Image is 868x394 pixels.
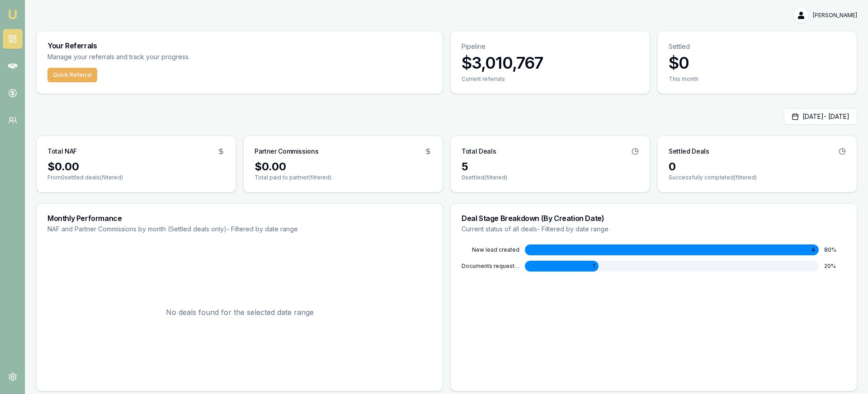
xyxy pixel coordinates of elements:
[7,9,18,20] img: emu-icon-u.png
[255,159,432,174] div: $0.00
[669,147,709,156] h3: Settled Deals
[255,174,432,181] p: Total paid to partner (filtered)
[47,215,432,222] h3: Monthly Performance
[669,159,846,174] div: 0
[669,42,846,51] p: Settled
[462,225,846,234] p: Current status of all deals - Filtered by date range
[47,159,225,174] div: $0.00
[462,263,519,270] div: DOCUMENTS REQUESTED FROM CLIENT
[255,147,318,156] h3: Partner Commissions
[462,147,496,156] h3: Total Deals
[47,68,97,82] button: Quick Referral
[462,159,639,174] div: 5
[47,244,432,380] div: No deals found for the selected date range
[811,246,815,253] span: 4
[47,42,432,49] h3: Your Referrals
[462,174,639,181] p: 0 settled (filtered)
[462,54,639,72] h3: $3,010,767
[47,147,77,156] h3: Total NAF
[47,174,225,181] p: From 0 settled deals (filtered)
[669,54,846,72] h3: $0
[462,215,846,222] h3: Deal Stage Breakdown (By Creation Date)
[462,75,639,83] div: Current referrals
[813,12,857,19] span: [PERSON_NAME]
[824,246,846,253] div: 80 %
[47,225,432,234] p: NAF and Partner Commissions by month (Settled deals only) - Filtered by date range
[824,263,846,270] div: 20 %
[784,108,857,125] button: [DATE]- [DATE]
[462,246,519,253] div: NEW LEAD CREATED
[669,174,846,181] p: Successfully completed (filtered)
[47,52,279,62] p: Manage your referrals and track your progress.
[669,75,846,83] div: This month
[462,42,639,51] p: Pipeline
[593,263,595,270] span: 1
